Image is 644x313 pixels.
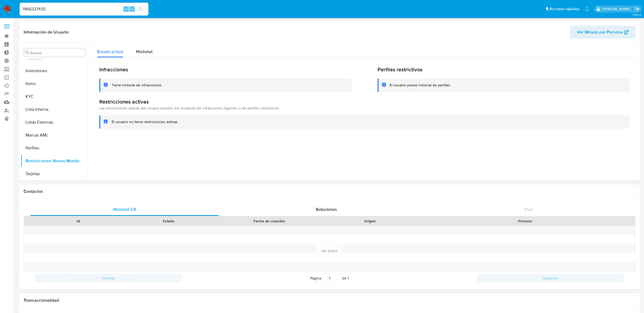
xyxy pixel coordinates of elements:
[570,26,635,39] button: Ver Mirada por Persona
[24,30,69,35] h1: Información de Usuario
[113,206,136,212] span: Historial CX
[20,6,148,13] input: Buscar usuario o caso...
[310,274,349,282] span: Página de
[21,142,88,154] button: Perfiles
[577,26,623,39] span: Ver Mirada por Persona
[35,274,182,282] button: Anterior
[24,189,635,194] h1: Contactos
[21,90,88,103] button: KYC
[347,275,349,281] span: 1
[477,274,624,282] button: Siguiente
[602,6,632,12] p: eric.malcangi@mercadolibre.com
[21,129,88,142] button: Marcas AML
[21,103,88,116] button: Lista Interna
[328,218,411,224] div: Origen
[549,6,579,12] span: Accesos rápidos
[131,6,133,12] span: s
[135,5,146,13] button: search-icon
[21,77,88,90] button: Items
[585,7,589,11] a: Notificações
[524,206,533,212] span: Chat
[30,50,83,55] input: Buscar
[316,206,337,212] span: Soluciones
[37,218,120,224] div: Id
[419,218,631,224] div: Proceso
[218,218,321,224] div: Fecha de creación
[24,298,635,303] h1: Transaccionalidad
[21,167,88,180] button: Tarjetas
[127,218,210,224] div: Estado
[21,116,88,129] button: Listas Externas
[21,154,88,167] button: Restricciones Nuevo Mundo
[124,6,128,12] span: ⌥
[21,64,88,77] button: Inversiones
[25,50,29,55] button: Buscar
[634,6,640,12] a: Sair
